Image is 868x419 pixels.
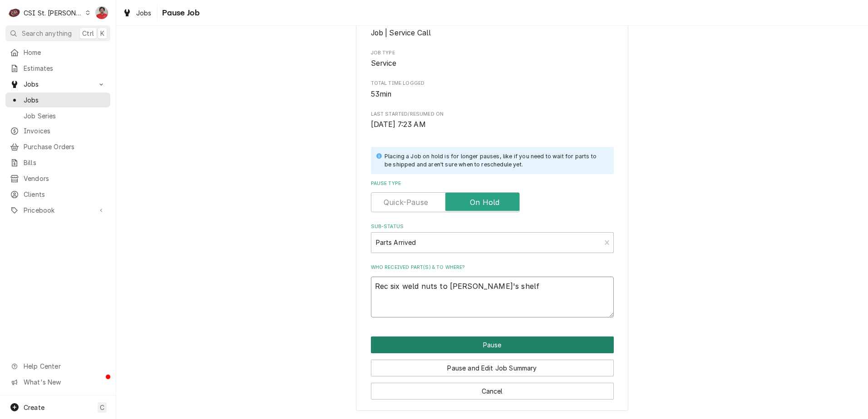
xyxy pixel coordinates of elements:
[371,264,614,317] div: Who received part(s) & to where?
[24,63,106,73] span: Estimates
[371,80,614,99] div: Total Time Logged
[136,8,152,18] span: Jobs
[371,180,614,187] label: Pause Type
[371,360,614,376] button: Pause and Edit Job Summary
[24,48,106,57] span: Home
[371,376,614,400] div: Button Group Row
[24,174,106,183] span: Vendors
[5,123,110,138] a: Invoices
[5,171,110,186] a: Vendors
[371,111,614,130] div: Last Started/Resumed On
[371,49,614,69] div: Job Type
[371,336,614,400] div: Button Group
[24,8,83,18] div: CSI St. [PERSON_NAME]
[24,126,106,136] span: Invoices
[385,152,605,169] div: Placing a Job on hold is for longer pauses, like if you need to wait for parts to be shipped and ...
[371,120,426,129] span: [DATE] 7:23 AM
[24,190,106,199] span: Clients
[371,49,614,57] span: Job Type
[371,277,614,317] textarea: Rec six weld nuts to [PERSON_NAME]'s shelf
[371,383,614,400] button: Cancel
[24,142,106,151] span: Purchase Orders
[371,29,431,37] span: Job | Service Call
[5,139,110,154] a: Purchase Orders
[371,180,614,212] div: Pause Type
[371,28,614,39] span: Service Type
[24,377,105,387] span: What's New
[5,359,110,374] a: Go to Help Center
[95,6,108,19] div: NF
[5,61,110,76] a: Estimates
[371,119,614,130] span: Last Started/Resumed On
[371,223,614,253] div: Sub-Status
[371,264,614,271] label: Who received part(s) & to where?
[24,158,106,167] span: Bills
[371,80,614,87] span: Total Time Logged
[5,187,110,202] a: Clients
[5,45,110,60] a: Home
[8,6,21,19] div: C
[371,336,614,353] button: Pause
[5,25,110,41] button: Search anythingCtrlK
[159,7,200,19] span: Pause Job
[8,6,21,19] div: CSI St. Louis's Avatar
[82,29,94,38] span: Ctrl
[371,111,614,118] span: Last Started/Resumed On
[5,77,110,92] a: Go to Jobs
[371,19,614,38] div: Service Type
[5,375,110,390] a: Go to What's New
[371,89,614,100] span: Total Time Logged
[24,95,106,105] span: Jobs
[5,108,110,123] a: Job Series
[371,223,614,230] label: Sub-Status
[95,6,108,19] div: Nicholas Faubert's Avatar
[100,403,104,412] span: C
[5,93,110,107] a: Jobs
[24,79,92,89] span: Jobs
[24,404,44,411] span: Create
[24,205,92,215] span: Pricebook
[371,58,614,69] span: Job Type
[371,59,397,68] span: Service
[24,361,105,371] span: Help Center
[5,203,110,218] a: Go to Pricebook
[371,90,392,98] span: 53min
[100,29,104,38] span: K
[5,155,110,170] a: Bills
[371,336,614,353] div: Button Group Row
[119,5,155,20] a: Jobs
[22,29,72,38] span: Search anything
[371,353,614,376] div: Button Group Row
[24,111,106,121] span: Job Series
